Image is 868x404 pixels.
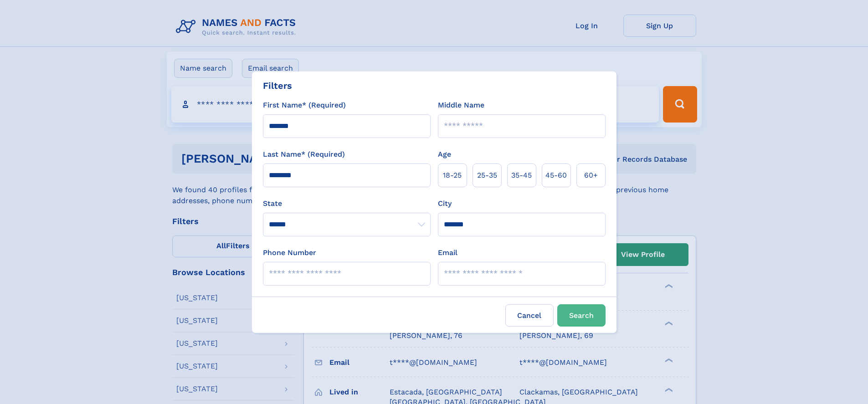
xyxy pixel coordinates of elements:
label: Phone Number [263,247,316,258]
span: 35‑45 [511,170,532,181]
label: Cancel [505,304,554,327]
label: Last Name* (Required) [263,149,345,160]
label: First Name* (Required) [263,100,346,111]
span: 25‑35 [477,170,497,181]
label: Age [438,149,451,160]
label: Middle Name [438,100,484,111]
label: City [438,198,452,209]
label: Email [438,247,457,258]
span: 60+ [584,170,598,181]
span: 18‑25 [443,170,462,181]
label: State [263,198,431,209]
span: 45‑60 [545,170,567,181]
div: Filters [263,79,292,92]
button: Search [557,304,606,327]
